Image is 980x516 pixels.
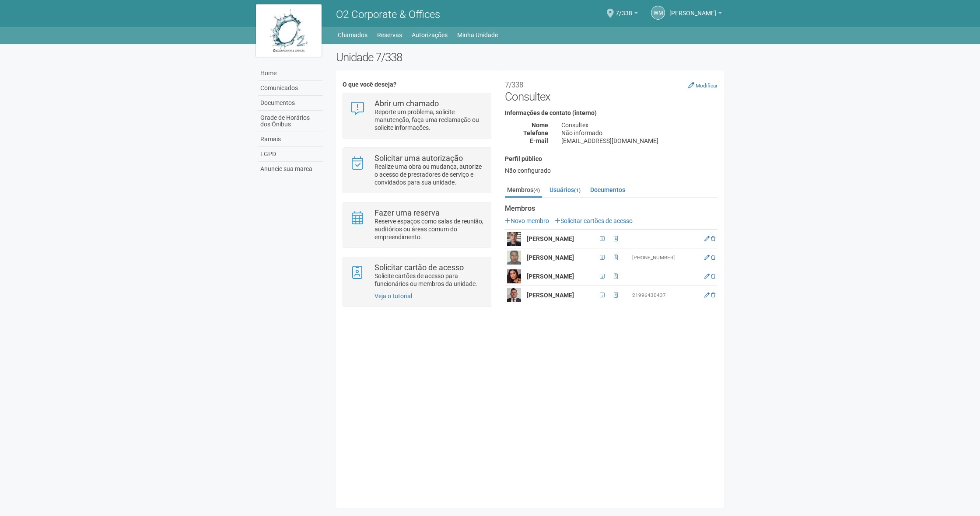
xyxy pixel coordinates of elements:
a: Excluir membro [711,255,715,261]
strong: [PERSON_NAME] [527,235,574,242]
a: Home [258,66,323,81]
h2: Consultex [505,77,717,103]
a: Abrir um chamado Reporte um problema, solicite manutenção, faça uma reclamação ou solicite inform... [350,100,484,132]
a: Membros(4) [505,183,542,198]
a: Solicitar cartão de acesso Solicite cartões de acesso para funcionários ou membros da unidade. [350,264,484,288]
strong: Membros [505,205,717,213]
a: Grade de Horários dos Ônibus [258,111,323,132]
img: user.png [507,269,521,283]
a: Solicitar uma autorização Realize uma obra ou mudança, autorize o acesso de prestadores de serviç... [350,154,484,186]
strong: Solicitar uma autorização [374,153,463,163]
a: Comunicados [258,81,323,96]
strong: Nome [532,122,548,129]
small: 7/338 [505,80,523,89]
a: Excluir membro [711,273,715,279]
a: [PERSON_NAME] [669,11,722,18]
strong: Solicitar cartão de acesso [374,263,464,272]
a: 7/338 [616,11,638,18]
div: 21996430437 [632,292,693,299]
span: O2 Corporate & Offices [336,8,440,21]
strong: [PERSON_NAME] [527,292,574,299]
div: Não informado [555,129,724,137]
strong: [PERSON_NAME] [527,273,574,280]
a: Minha Unidade [457,29,498,41]
a: WM [651,6,665,20]
a: Anuncie sua marca [258,162,323,176]
small: Modificar [696,83,717,89]
a: Excluir membro [711,236,715,242]
a: Chamados [338,29,367,41]
p: Reporte um problema, solicite manutenção, faça uma reclamação ou solicite informações. [374,108,484,132]
div: [EMAIL_ADDRESS][DOMAIN_NAME] [555,137,724,145]
p: Solicite cartões de acesso para funcionários ou membros da unidade. [374,272,484,288]
strong: E-mail [530,137,548,144]
a: Autorizações [412,29,448,41]
img: user.png [507,232,521,246]
a: Documentos [588,183,627,196]
a: Fazer uma reserva Reserve espaços como salas de reunião, auditórios ou áreas comum do empreendime... [350,209,484,241]
div: [PHONE_NUMBER] [632,254,693,261]
span: Wanderson Moraes Coutinho [669,1,716,17]
a: Veja o tutorial [374,293,412,300]
a: Editar membro [704,255,710,261]
a: Editar membro [704,292,710,298]
a: Modificar [688,82,717,89]
strong: Fazer uma reserva [374,208,440,217]
strong: [PERSON_NAME] [527,254,574,261]
h2: Unidade 7/338 [336,51,724,64]
small: (4) [533,187,540,193]
h4: O que você deseja? [343,81,491,88]
a: Documentos [258,96,323,111]
a: Solicitar cartões de acesso [555,217,633,224]
a: Excluir membro [711,292,715,298]
a: LGPD [258,147,323,162]
a: Editar membro [704,236,710,242]
img: user.png [507,288,521,302]
img: logo.jpg [256,4,322,57]
div: Não configurado [505,167,717,174]
a: Usuários(1) [547,183,583,196]
span: 7/338 [616,1,632,17]
a: Reservas [377,29,402,41]
img: user.png [507,251,521,265]
p: Reserve espaços como salas de reunião, auditórios ou áreas comum do empreendimento. [374,217,484,241]
small: (1) [574,187,581,193]
a: Novo membro [505,217,549,224]
strong: Abrir um chamado [374,99,439,108]
h4: Perfil público [505,156,717,162]
a: Editar membro [704,273,710,279]
div: Consultex [555,121,724,129]
strong: Telefone [523,129,548,136]
p: Realize uma obra ou mudança, autorize o acesso de prestadores de serviço e convidados para sua un... [374,163,484,186]
h4: Informações de contato (interno) [505,110,717,116]
a: Ramais [258,132,323,147]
